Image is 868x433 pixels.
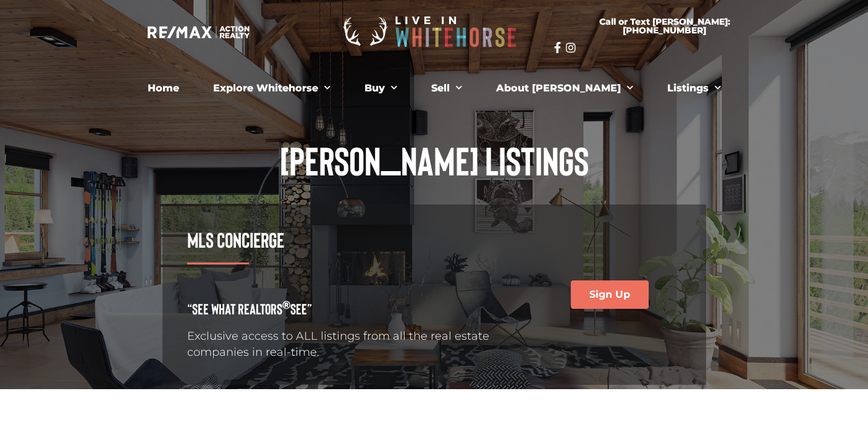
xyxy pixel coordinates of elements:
a: Buy [355,76,407,101]
h3: MLS Concierge [187,229,526,250]
sup: ® [282,298,290,311]
span: Sign Up [589,290,630,300]
nav: Menu [95,76,774,101]
h1: [PERSON_NAME] Listings [162,140,706,180]
a: Sell [422,76,471,101]
a: Home [138,76,188,101]
a: Listings [658,76,730,101]
a: Call or Text [PERSON_NAME]: [PHONE_NUMBER] [554,10,775,42]
span: Call or Text [PERSON_NAME]: [PHONE_NUMBER] [569,17,761,35]
p: Exclusive access to ALL listings from all the real estate companies in real-time. [187,329,526,359]
a: About [PERSON_NAME] [487,76,643,101]
h4: “See What REALTORS See” [187,301,526,316]
a: Explore Whitehorse [204,76,340,101]
a: Sign Up [571,280,649,309]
